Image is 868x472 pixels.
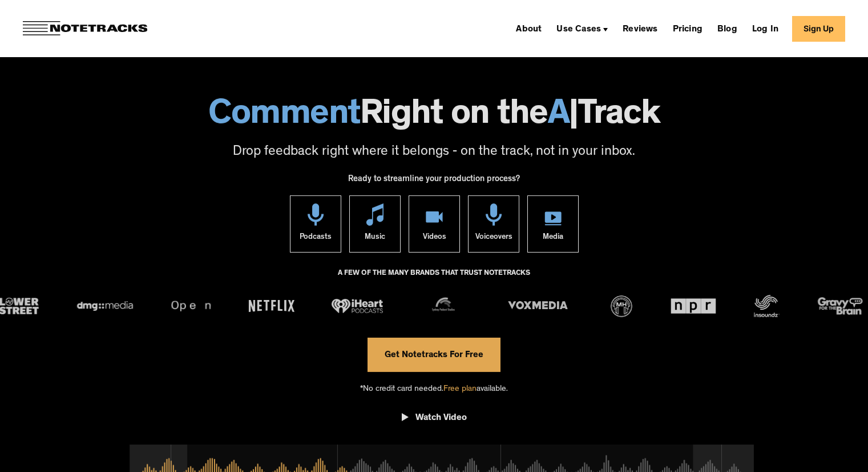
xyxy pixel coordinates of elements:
[511,19,546,38] a: About
[348,168,520,195] div: Ready to streamline your production process?
[11,143,857,162] p: Drop feedback right where it belongs - on the track, not in your inbox.
[422,225,446,251] div: Videos
[349,195,401,252] a: Music
[402,404,467,436] a: open lightbox
[290,195,341,252] a: Podcasts
[300,225,332,251] div: Podcasts
[11,99,857,134] h1: Right on the Track
[475,225,512,251] div: Voiceovers
[338,263,530,294] div: A FEW OF THE MANY BRANDS THAT TRUST NOTETRACKS
[668,19,707,38] a: Pricing
[792,16,845,42] a: Sign Up
[360,372,508,405] div: *No credit card needed. available.
[468,195,519,252] a: Voiceovers
[365,225,385,251] div: Music
[443,385,477,394] span: Free plan
[556,25,601,34] div: Use Cases
[543,225,563,251] div: Media
[208,99,360,134] span: Comment
[713,19,742,38] a: Blog
[748,19,783,38] a: Log In
[552,19,612,38] div: Use Cases
[409,195,460,252] a: Videos
[368,338,500,372] a: Get Notetracks For Free
[618,19,662,38] a: Reviews
[527,195,579,252] a: Media
[569,99,578,134] span: |
[415,413,467,424] div: Watch Video
[548,99,570,134] span: A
